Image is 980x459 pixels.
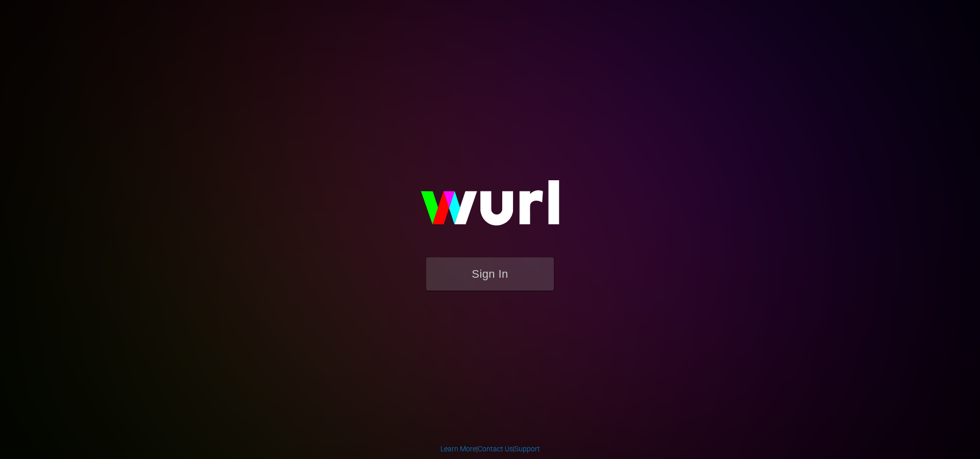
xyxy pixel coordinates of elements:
a: Learn More [440,445,476,453]
a: Contact Us [478,445,513,453]
a: Support [514,445,540,453]
div: | | [440,444,540,454]
img: wurl-logo-on-black-223613ac3d8ba8fe6dc639794a292ebdb59501304c7dfd60c99c58986ef67473.svg [388,158,592,257]
button: Sign In [426,257,554,291]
